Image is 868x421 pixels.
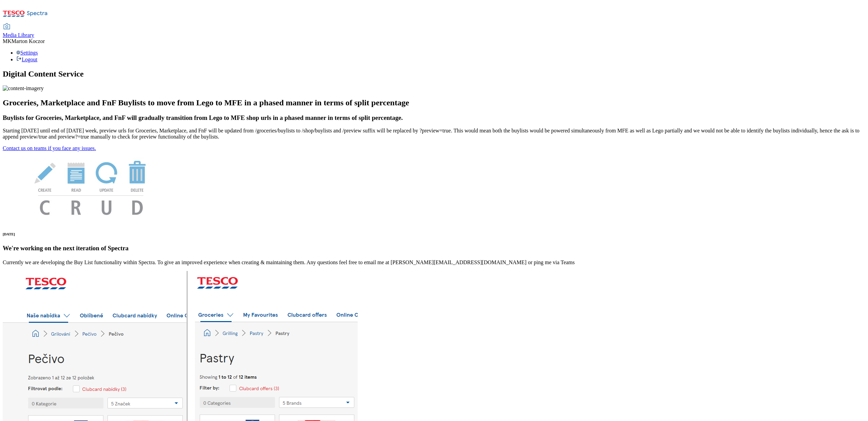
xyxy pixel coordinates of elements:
h3: We're working on the next iteration of Spectra [3,245,865,252]
p: Currently we are developing the Buy List functionality within Spectra. To give an improved experi... [3,259,865,266]
p: Starting [DATE] until end of [DATE] week, preview urls for Groceries, Marketplace, and FnF will b... [3,128,865,140]
span: Marton Koczor [12,38,45,44]
h6: [DATE] [3,232,865,236]
a: Media Library [3,24,34,38]
img: content-imagery [3,85,44,91]
h1: Digital Content Service [3,69,865,79]
span: Media Library [3,32,34,38]
span: MK [3,38,12,44]
h3: Buylists for Groceries, Marketplace, and FnF will gradually transition from Lego to MFE shop urls... [3,114,865,122]
a: Contact us on teams if you face any issues. [3,145,96,151]
a: Settings [16,50,38,56]
img: News Image [3,151,179,222]
a: Logout [16,57,37,62]
h2: Groceries, Marketplace and FnF Buylists to move from Lego to MFE in a phased manner in terms of s... [3,98,865,107]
